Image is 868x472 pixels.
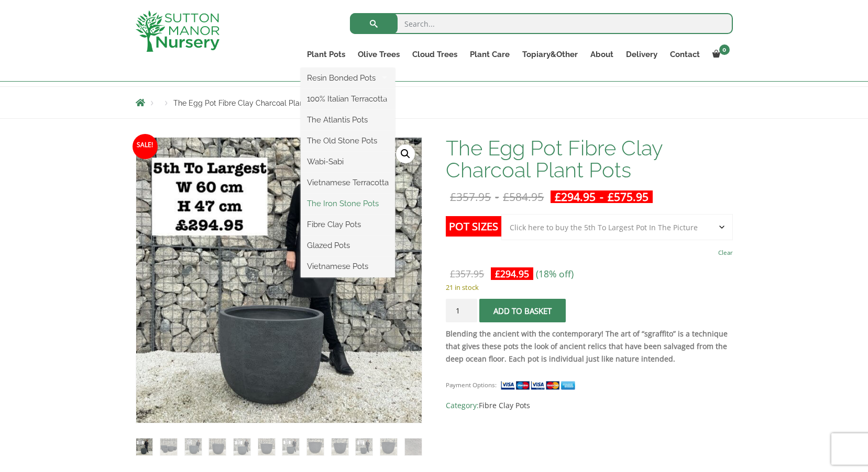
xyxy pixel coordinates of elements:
[450,267,484,280] bdi: 357.95
[133,134,158,159] span: Sale!
[301,238,395,253] a: Glazed Pots
[706,47,733,62] a: 0
[301,175,395,190] a: Vietnamese Terracotta
[608,189,614,204] span: £
[446,190,548,203] del: -
[301,217,395,232] a: Fibre Clay Pots
[479,400,530,410] a: Fibre Clay Pots
[185,439,202,455] img: The Egg Pot Fibre Clay Charcoal Plant Pots - Image 3
[301,154,395,170] a: Wabi-Sabi
[516,47,584,62] a: Topiary&Other
[555,189,561,204] span: £
[446,299,477,322] input: Product quantity
[136,98,733,107] nav: Breadcrumbs
[136,10,219,52] img: logo
[555,189,596,204] bdi: 294.95
[446,399,732,412] span: Category:
[350,13,733,34] input: Search...
[301,112,395,128] a: The Atlantis Pots
[446,137,732,181] h1: The Egg Pot Fibre Clay Charcoal Plant Pots
[307,439,324,455] img: The Egg Pot Fibre Clay Charcoal Plant Pots - Image 8
[301,196,395,211] a: The Iron Stone Pots
[503,189,544,204] bdi: 584.95
[446,329,728,364] strong: Blending the ancient with the contemporary! The art of “sgraffito” is a technique that gives thes...
[551,190,653,203] ins: -
[495,267,500,280] span: £
[301,259,395,274] a: Vietnamese Pots
[356,439,372,455] img: The Egg Pot Fibre Clay Charcoal Plant Pots - Image 10
[173,99,324,107] span: The Egg Pot Fibre Clay Charcoal Plant Pots
[608,189,649,204] bdi: 575.95
[464,47,516,62] a: Plant Care
[332,439,348,455] img: The Egg Pot Fibre Clay Charcoal Plant Pots - Image 9
[450,189,456,204] span: £
[446,216,501,237] label: Pot Sizes
[396,144,415,163] a: View full-screen image gallery
[664,47,706,62] a: Contact
[380,439,397,455] img: The Egg Pot Fibre Clay Charcoal Plant Pots - Image 11
[301,47,351,62] a: Plant Pots
[301,70,395,86] a: Resin Bonded Pots
[503,189,509,204] span: £
[282,439,299,455] img: The Egg Pot Fibre Clay Charcoal Plant Pots - Image 7
[479,299,566,322] button: Add to basket
[718,245,733,260] a: Clear options
[209,439,226,455] img: The Egg Pot Fibre Clay Charcoal Plant Pots - Image 4
[258,439,275,455] img: The Egg Pot Fibre Clay Charcoal Plant Pots - Image 6
[234,439,250,455] img: The Egg Pot Fibre Clay Charcoal Plant Pots - Image 5
[405,439,422,455] img: The Egg Pot Fibre Clay Charcoal Plant Pots - Image 12
[301,91,395,107] a: 100% Italian Terracotta
[450,267,455,280] span: £
[536,267,574,280] span: (18% off)
[719,44,730,55] span: 0
[446,381,497,389] small: Payment Options:
[450,189,491,204] bdi: 357.95
[584,47,620,62] a: About
[500,380,579,391] img: payment supported
[351,47,406,62] a: Olive Trees
[495,267,529,280] bdi: 294.95
[620,47,664,62] a: Delivery
[406,47,464,62] a: Cloud Trees
[446,281,732,294] p: 21 in stock
[136,439,153,455] img: The Egg Pot Fibre Clay Charcoal Plant Pots
[301,133,395,149] a: The Old Stone Pots
[160,439,177,455] img: The Egg Pot Fibre Clay Charcoal Plant Pots - Image 2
